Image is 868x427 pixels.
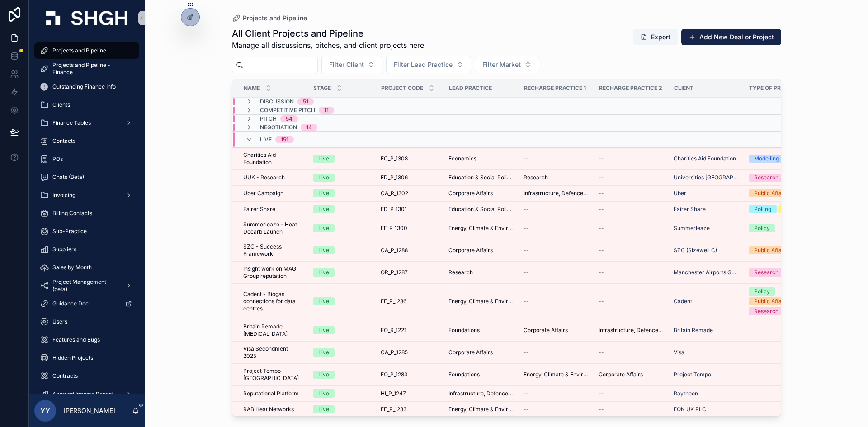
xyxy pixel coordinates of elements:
[313,174,370,182] a: Live
[599,269,604,276] span: --
[599,298,663,305] a: --
[381,371,438,378] a: FO_P_1283
[313,268,370,277] a: Live
[381,247,438,254] a: CA_P_1288
[674,174,738,181] a: Universities [GEOGRAPHIC_DATA]
[448,155,476,162] span: Economics
[243,291,302,312] a: Cadent - Biogas connections for data centres
[448,371,513,378] a: Foundations
[52,137,75,145] span: Contacts
[318,348,329,357] div: Live
[313,155,370,163] a: Live
[381,225,407,232] span: EE_P_1300
[34,97,139,113] a: Clients
[749,155,811,163] a: Modelling
[52,390,113,398] span: Accrued Income Report
[318,405,329,413] div: Live
[524,390,529,397] span: --
[243,323,302,338] a: Britain Remade [MEDICAL_DATA]
[524,349,529,356] span: --
[599,406,604,413] span: --
[243,367,302,382] a: Project Tempo - [GEOGRAPHIC_DATA]
[381,174,408,181] span: ED_P_1306
[749,189,811,197] a: Public Affairs
[34,79,139,95] a: Outstanding Finance Info
[674,269,738,276] a: Manchester Airports Group
[674,155,738,162] a: Charities Aid Foundation
[394,60,453,69] span: Filter Lead Practice
[381,206,438,213] a: ED_P_1301
[599,206,663,213] a: --
[34,169,139,185] a: Chats (Beta)
[318,389,329,398] div: Live
[674,190,686,197] a: Uber
[599,155,604,162] span: --
[448,247,493,254] span: Corporate Affairs
[674,327,713,334] a: Britain Remade
[243,151,302,166] span: Charities Aid Foundation
[381,174,438,181] a: ED_P_1306
[243,265,302,280] a: Insight work on MAG Group reputation
[52,47,106,54] span: Projects and Pipeline
[749,224,811,232] a: Policy
[286,115,292,122] div: 54
[52,210,92,217] span: Billing Contacts
[749,287,811,315] a: PolicyPublic AffairsResearch
[749,268,811,277] a: Research
[243,406,302,413] a: RAB Heat Networks
[381,349,408,356] span: CA_P_1285
[448,327,513,334] a: Foundations
[681,29,781,45] a: Add New Deal or Project
[674,298,738,305] a: Cadent
[674,406,706,413] a: EON UK PLC
[34,151,139,167] a: POs
[52,354,93,361] span: Hidden Projects
[524,390,588,397] a: --
[448,327,480,334] span: Foundations
[754,174,778,182] div: Research
[381,406,438,413] a: EE_P_1233
[524,225,588,232] a: --
[599,371,663,378] a: Corporate Affairs
[243,190,302,197] a: Uber Campaign
[674,206,706,213] span: Fairer Share
[46,11,127,25] img: App logo
[243,206,302,213] a: Fairer Share
[674,349,738,356] a: Visa
[313,405,370,413] a: Live
[381,247,408,254] span: CA_P_1288
[524,206,529,213] span: --
[52,278,118,293] span: Project Management (beta)
[260,115,277,122] span: Pitch
[381,390,406,397] span: HI_P_1247
[306,124,312,131] div: 14
[34,42,139,59] a: Projects and Pipeline
[524,174,548,181] span: Research
[34,386,139,402] a: Accrued Income Report
[52,300,89,307] span: Guidance Doc
[674,247,738,254] a: SZC (Sizewell C)
[381,225,438,232] a: EE_P_1300
[318,371,329,379] div: Live
[674,225,710,232] a: Summerleaze
[243,14,307,23] span: Projects and Pipeline
[313,297,370,305] a: Live
[381,206,407,213] span: ED_P_1301
[381,406,406,413] span: EE_P_1233
[475,56,539,73] button: Select Button
[40,405,50,416] span: YY
[34,350,139,366] a: Hidden Projects
[34,61,139,77] a: Projects and Pipeline - Finance
[243,221,302,235] a: Summerleaze - Heat Decarb Launch
[243,345,302,360] a: Visa Secondment 2025
[448,174,513,181] a: Education & Social Policy
[52,372,78,380] span: Contracts
[448,225,513,232] span: Energy, Climate & Environment
[599,225,663,232] a: --
[599,406,663,413] a: --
